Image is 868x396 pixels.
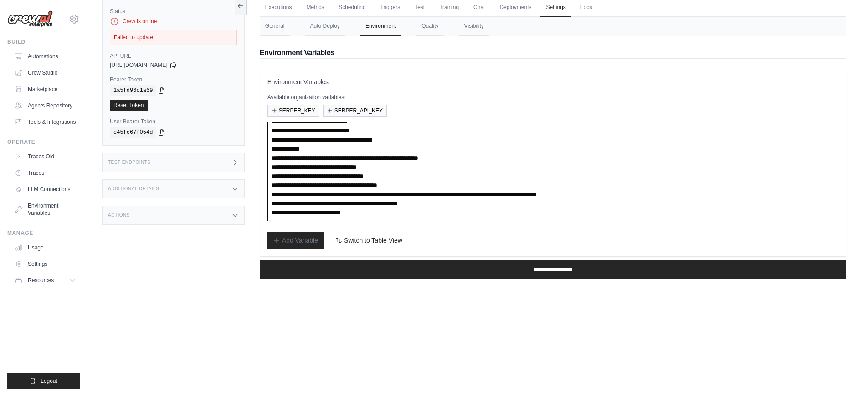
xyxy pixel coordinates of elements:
[344,236,402,245] span: Switch to Table View
[110,8,237,15] label: Status
[110,30,237,45] div: Failed to update
[7,373,80,389] button: Logout
[329,232,408,249] button: Switch to Table View
[11,49,80,64] a: Automations
[459,17,489,36] button: Visibility
[11,66,80,80] a: Crew Studio
[110,61,168,69] span: [URL][DOMAIN_NAME]
[110,100,148,111] a: Reset Token
[11,115,80,129] a: Tools & Integrations
[11,240,80,255] a: Usage
[11,273,80,288] button: Resources
[110,127,156,138] code: c45fe67f054d
[267,105,319,117] button: SERPER_KEY
[305,17,345,36] button: Auto Deploy
[360,17,401,36] button: Environment
[416,17,444,36] button: Quality
[110,76,237,83] label: Bearer Token
[260,17,290,36] button: General
[822,352,868,396] iframe: Chat Widget
[7,229,80,237] div: Manage
[267,94,838,101] p: Available organization variables:
[108,186,159,192] h3: Additional Details
[7,38,80,46] div: Build
[11,182,80,197] a: LLM Connections
[7,10,53,28] img: Logo
[11,198,80,220] a: Environment Variables
[41,377,57,385] span: Logout
[260,17,846,36] nav: Tabs
[11,166,80,180] a: Traces
[11,98,80,113] a: Agents Repository
[110,52,237,60] label: API URL
[267,77,838,86] h3: Environment Variables
[108,160,151,165] h3: Test Endpoints
[110,118,237,125] label: User Bearer Token
[11,82,80,96] a: Marketplace
[110,85,156,96] code: 1a5fd96d1a69
[260,47,846,58] h2: Environment Variables
[108,213,130,218] h3: Actions
[267,232,324,249] button: Add Variable
[323,105,387,117] button: SERPER_API_KEY
[11,149,80,164] a: Traces Old
[11,257,80,271] a: Settings
[28,277,54,284] span: Resources
[110,17,237,26] div: Crew is online
[7,138,80,146] div: Operate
